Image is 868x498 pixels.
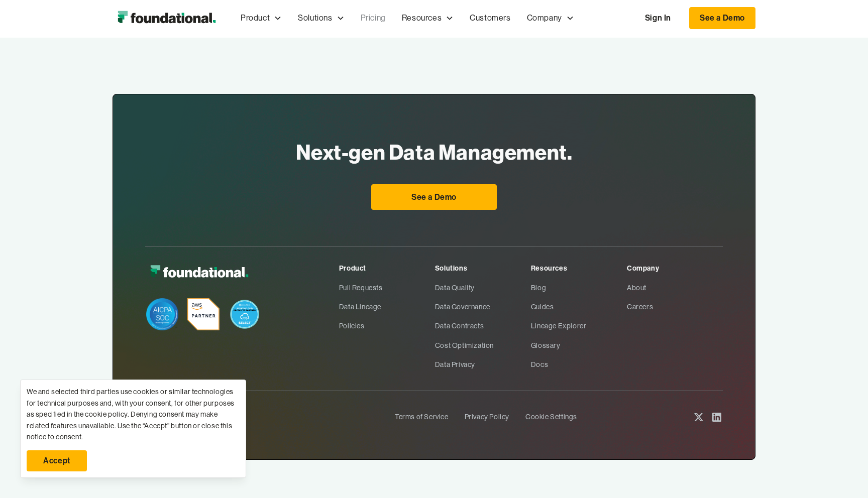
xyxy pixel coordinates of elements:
a: Guides [531,297,627,316]
div: Resources [402,12,442,25]
div: וידג'ט של צ'אט [818,450,868,498]
div: Company [519,2,582,35]
a: Customers [462,2,518,35]
a: Glossary [531,336,627,355]
img: Foundational Logo [113,8,221,28]
a: Terms of Service [395,407,449,426]
div: Solutions [290,2,352,35]
a: Data Contracts [435,316,531,335]
div: Solutions [298,12,332,25]
a: Policies [339,316,435,335]
a: Data Privacy [435,355,531,374]
div: Company [527,12,562,25]
a: Data Quality [435,278,531,297]
a: Blog [531,278,627,297]
div: Solutions [435,263,531,274]
div: We and selected third parties use cookies or similar technologies for technical purposes and, wit... [27,386,240,442]
iframe: Chat Widget [818,450,868,498]
div: Company [627,263,723,274]
a: See a Demo [689,7,755,29]
a: Privacy Policy [465,407,509,426]
div: Resources [394,2,462,35]
a: Data Lineage [339,297,435,316]
div: Product [339,263,435,274]
a: Accept [27,450,87,471]
a: home [113,8,221,28]
h2: Next-gen Data Management. [296,137,573,168]
a: Pull Requests [339,278,435,297]
a: About [627,278,723,297]
a: Pricing [353,2,394,35]
a: Lineage Explorer [531,316,627,335]
div: Product [241,12,270,25]
a: Cookie Settings [525,407,577,426]
a: See a Demo [371,184,497,210]
a: Data Governance [435,297,531,316]
div: Product [233,2,290,35]
div: Resources [531,263,627,274]
div: ©2025 Foundational. [145,411,387,422]
img: Foundational Logo White [145,263,253,282]
img: SOC Badge [146,298,178,330]
a: Sign In [635,8,681,29]
a: Careers [627,297,723,316]
a: Cost Optimization [435,336,531,355]
a: Docs [531,355,627,374]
